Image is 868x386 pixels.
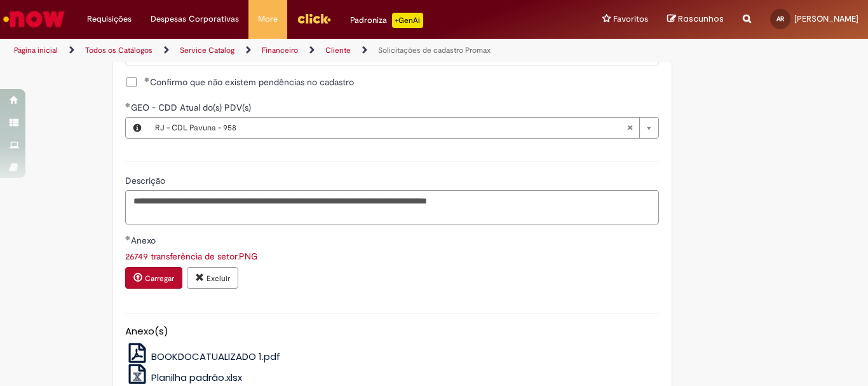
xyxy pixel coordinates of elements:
span: AR [776,15,784,23]
p: +GenAi [392,13,423,28]
small: Carregar [145,273,174,284]
span: Obrigatório Preenchido [125,102,131,107]
a: Página inicial [14,45,58,55]
a: Cliente [325,45,351,55]
a: Download de 26749 transferência de setor.PNG [125,251,257,262]
a: Planilha padrão.xlsx [125,371,243,384]
span: GEO - CDD Atual do(s) PDV(s) [131,102,254,113]
small: Excluir [207,273,230,284]
span: Obrigatório Preenchido [125,235,131,240]
a: Financeiro [262,45,298,55]
a: Rascunhos [667,13,724,25]
a: RJ - CDL Pavuna - 958Limpar campo GEO - CDD Atual do(s) PDV(s) [149,118,658,138]
span: RJ - CDL Pavuna - 958 [155,118,627,138]
span: Confirmo que não existem pendências no cadastro [144,76,354,88]
span: Descrição [125,175,168,186]
span: BOOKDOCATUALIZADO 1.pdf [151,350,280,363]
button: Carregar anexo de Anexo Required [125,267,182,289]
ul: Trilhas de página [10,39,569,62]
button: GEO - CDD Atual do(s) PDV(s), Visualizar este registro RJ - CDL Pavuna - 958 [126,118,149,138]
span: Planilha padrão.xlsx [151,371,242,384]
button: Excluir anexo 26749 transferência de setor.PNG [187,267,238,289]
span: More [258,13,278,25]
img: ServiceNow [1,6,67,32]
a: Solicitações de cadastro Promax [378,45,491,55]
a: Service Catalog [180,45,234,55]
span: Favoritos [613,13,648,25]
abbr: Limpar campo GEO - CDD Atual do(s) PDV(s) [620,118,639,138]
span: [PERSON_NAME] [794,13,858,24]
span: Despesas Corporativas [151,13,239,25]
span: Obrigatório Preenchido [144,77,150,82]
textarea: Descrição [125,190,659,224]
span: Requisições [87,13,132,25]
h5: Anexo(s) [125,326,659,337]
span: Anexo [131,235,158,246]
img: click_logo_yellow_360x200.png [297,9,331,28]
div: Padroniza [350,13,423,28]
span: Rascunhos [678,13,724,25]
a: BOOKDOCATUALIZADO 1.pdf [125,350,281,363]
a: Todos os Catálogos [85,45,153,55]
